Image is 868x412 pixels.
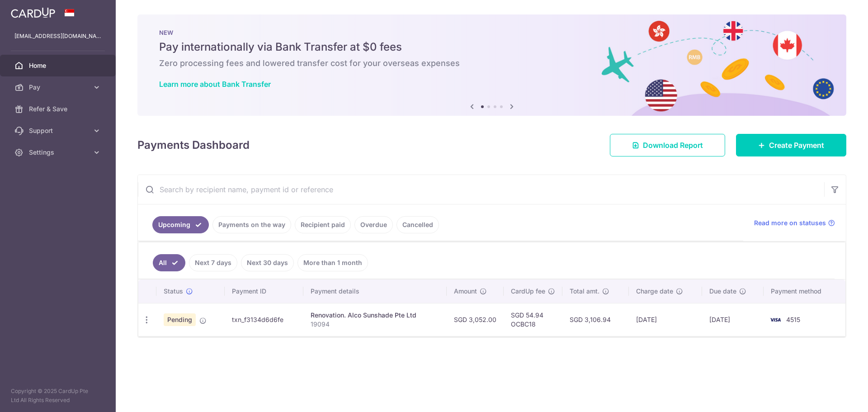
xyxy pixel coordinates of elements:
[754,218,826,227] span: Read more on statuses
[225,279,303,303] th: Payment ID
[702,303,764,336] td: [DATE]
[164,313,196,326] span: Pending
[736,134,846,156] a: Create Payment
[153,254,185,271] a: All
[164,287,183,296] span: Status
[225,303,303,336] td: txn_f3134d6d6fe
[709,287,736,296] span: Due date
[159,80,271,89] a: Learn more about Bank Transfer
[137,14,846,116] img: Bank transfer banner
[511,287,545,296] span: CardUp fee
[29,83,89,92] span: Pay
[447,303,504,336] td: SGD 3,052.00
[354,216,393,233] a: Overdue
[11,7,55,18] img: CardUp
[29,104,89,114] span: Refer & Save
[396,216,439,233] a: Cancelled
[29,61,89,70] span: Home
[764,279,845,303] th: Payment method
[152,216,209,233] a: Upcoming
[570,287,599,296] span: Total amt.
[754,218,835,227] a: Read more on statuses
[241,254,294,271] a: Next 30 days
[766,314,784,325] img: Bank Card
[454,287,477,296] span: Amount
[629,303,702,336] td: [DATE]
[297,254,368,271] a: More than 1 month
[159,58,825,69] h6: Zero processing fees and lowered transfer cost for your overseas expenses
[159,29,825,36] p: NEW
[303,279,447,303] th: Payment details
[769,140,824,151] span: Create Payment
[29,126,89,135] span: Support
[212,216,291,233] a: Payments on the way
[14,32,101,41] p: [EMAIL_ADDRESS][DOMAIN_NAME]
[311,311,439,320] div: Renovation. Alco Sunshade Pte Ltd
[295,216,351,233] a: Recipient paid
[643,140,703,151] span: Download Report
[562,303,629,336] td: SGD 3,106.94
[29,148,89,157] span: Settings
[786,316,800,323] span: 4515
[311,320,439,329] p: 19094
[636,287,673,296] span: Charge date
[137,137,250,153] h4: Payments Dashboard
[159,40,825,54] h5: Pay internationally via Bank Transfer at $0 fees
[610,134,725,156] a: Download Report
[138,175,824,204] input: Search by recipient name, payment id or reference
[189,254,237,271] a: Next 7 days
[504,303,562,336] td: SGD 54.94 OCBC18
